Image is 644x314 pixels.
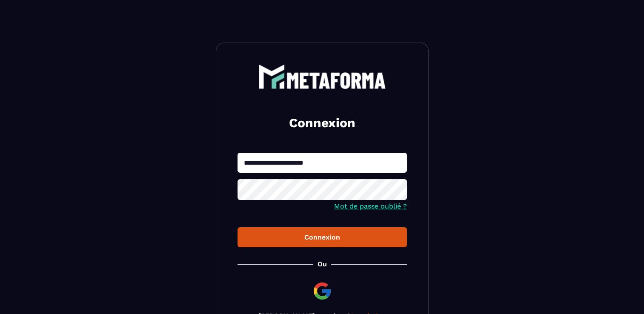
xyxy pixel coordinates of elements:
[312,281,332,301] img: google
[318,260,327,268] p: Ou
[334,202,407,210] a: Mot de passe oublié ?
[238,227,407,247] button: Connexion
[244,233,400,241] div: Connexion
[248,114,397,131] h2: Connexion
[258,64,386,89] img: logo
[238,64,407,89] a: logo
